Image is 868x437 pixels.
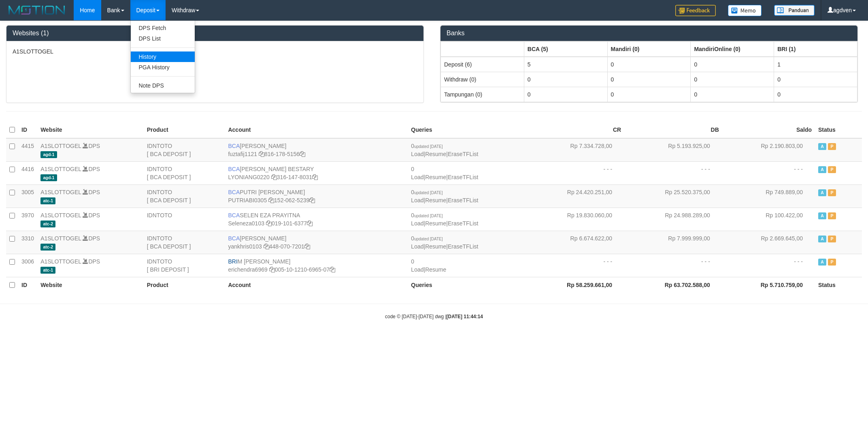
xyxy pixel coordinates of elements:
[228,235,240,242] span: BCA
[266,220,272,227] a: Copy Seleneza0103 to clipboard
[411,258,446,273] span: |
[18,254,37,277] td: 3006
[448,220,478,227] a: EraseTFList
[774,87,857,102] td: 0
[774,57,857,72] td: 1
[624,208,722,231] td: Rp 24.988.289,00
[441,72,524,87] td: Withdraw (0)
[526,184,624,208] td: Rp 24.420.251,00
[411,166,478,180] span: | |
[228,166,240,172] span: BCA
[722,277,815,293] th: Rp 5.710.759,00
[268,197,274,204] a: Copy PUTRIABI0305 to clipboard
[144,254,225,277] td: IDNTOTO [ BRI DEPOSIT ]
[131,23,195,33] a: DPS Fetch
[411,174,423,180] a: Load
[441,87,524,102] td: Tampungan (0)
[411,235,478,250] span: | |
[411,143,443,149] span: 0
[37,277,144,293] th: Website
[448,174,478,180] a: EraseTFList
[228,258,237,265] span: BRI
[40,244,55,251] span: atc-2
[37,138,144,162] td: DPS
[40,221,55,227] span: atc-2
[40,189,81,195] a: A1SLOTTOGEL
[6,4,68,16] img: MOTION_logo.png
[425,197,446,204] a: Resume
[828,189,836,196] span: Paused
[225,208,408,231] td: SELEN EZA PRAYITNA 019-101-6377
[271,174,277,180] a: Copy LYONIANG0220 to clipboard
[828,212,836,219] span: Paused
[414,191,443,195] span: updated [DATE]
[691,57,774,72] td: 0
[526,208,624,231] td: Rp 19.830.060,00
[624,184,722,208] td: Rp 25.520.375,00
[40,267,55,274] span: atc-1
[448,197,478,204] a: EraseTFList
[624,254,722,277] td: - - -
[675,5,716,16] img: Feedback.jpg
[425,220,446,227] a: Resume
[228,266,267,273] a: erichendra6969
[144,231,225,254] td: IDNTOTO [ BCA DEPOSIT ]
[411,189,478,204] span: | |
[37,231,144,254] td: DPS
[607,72,691,87] td: 0
[411,212,478,227] span: | |
[408,277,526,293] th: Queries
[624,231,722,254] td: Rp 7.999.999,00
[18,138,37,162] td: 4415
[624,277,722,293] th: Rp 63.702.588,00
[607,87,691,102] td: 0
[269,266,275,273] a: Copy erichendra6969 to clipboard
[18,277,37,293] th: ID
[228,243,262,250] a: yankhris0103
[411,189,443,195] span: 0
[385,314,483,319] small: code © [DATE]-[DATE] dwg |
[526,122,624,138] th: CR
[18,208,37,231] td: 3970
[40,174,57,181] span: agd-1
[225,161,408,184] td: [PERSON_NAME] BESTARY 316-147-8031
[259,151,264,157] a: Copy fuztafij1121 to clipboard
[144,161,225,184] td: IDNTOTO [ BCA DEPOSIT ]
[144,208,225,231] td: IDNTOTO
[228,151,257,157] a: fuztafij1121
[13,30,417,37] h3: Websites (1)
[225,277,408,293] th: Account
[818,166,826,173] span: Active
[818,259,826,266] span: Active
[411,197,423,204] a: Load
[13,47,417,56] p: A1SLOTTOGEL
[131,51,195,62] a: History
[722,138,815,162] td: Rp 2.190.803,00
[774,72,857,87] td: 0
[37,161,144,184] td: DPS
[774,41,857,57] th: Group: activate to sort column ascending
[225,138,408,162] td: [PERSON_NAME] 816-178-5156
[309,197,315,204] a: Copy 1520625239 to clipboard
[312,174,318,180] a: Copy 3161478031 to clipboard
[411,266,423,273] a: Load
[818,143,826,150] span: Active
[722,254,815,277] td: - - -
[330,266,335,273] a: Copy 005101210696507 to clipboard
[818,212,826,219] span: Active
[728,5,762,16] img: Button%20Memo.svg
[225,122,408,138] th: Account
[131,62,195,73] a: PGA History
[722,184,815,208] td: Rp 749.889,00
[18,161,37,184] td: 4416
[818,236,826,242] span: Active
[828,166,836,173] span: Paused
[411,166,414,172] span: 0
[526,277,624,293] th: Rp 58.259.661,00
[144,138,225,162] td: IDNTOTO [ BCA DEPOSIT ]
[414,237,443,241] span: updated [DATE]
[18,122,37,138] th: ID
[722,231,815,254] td: Rp 2.669.645,00
[818,189,826,196] span: Active
[526,161,624,184] td: - - -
